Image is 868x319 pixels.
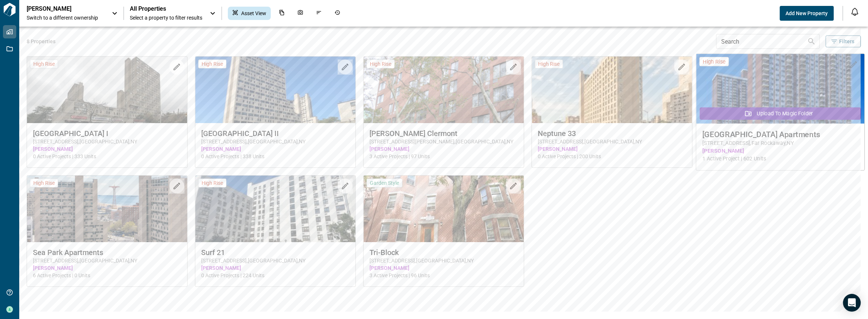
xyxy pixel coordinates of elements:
div: Open Intercom Messenger [843,294,861,312]
span: Add New Property [786,10,828,17]
div: Job History [330,7,345,20]
div: Documents [274,7,289,20]
button: Add New Property [780,6,834,21]
span: Asset View [241,10,266,17]
span: Switch to a different ownership [27,14,104,21]
span: Select a property to filter results [130,14,202,21]
div: Photos [293,7,308,20]
div: Asset View [228,7,271,20]
p: [PERSON_NAME] [27,5,93,13]
img: property-asset [696,54,864,124]
div: Issues & Info [311,7,326,20]
button: Open notification feed [849,6,861,18]
span: All Properties [130,5,202,13]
